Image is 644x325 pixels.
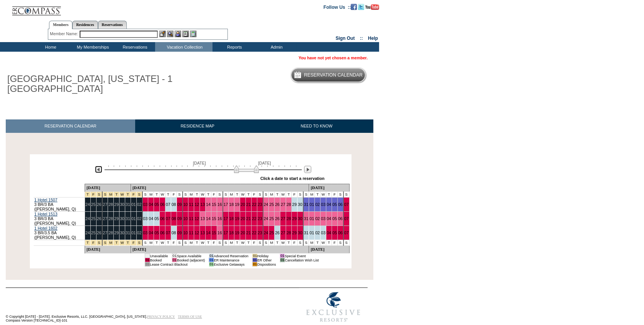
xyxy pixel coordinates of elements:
[327,202,331,207] a: 04
[90,192,96,198] td: Christmas 2026
[224,216,228,221] a: 17
[188,192,194,198] td: M
[155,42,212,52] td: Vacation Collection
[320,192,326,198] td: W
[136,212,142,226] td: 02
[286,202,291,207] a: 28
[154,240,160,246] td: T
[172,258,177,262] td: 01
[338,216,343,221] a: 06
[344,230,349,235] a: 07
[309,230,314,235] a: 01
[160,230,165,235] a: 06
[85,226,90,240] td: 24
[189,230,193,235] a: 11
[172,202,176,207] a: 08
[96,212,102,226] td: 26
[6,119,135,133] a: RESERVATION CALENDAR
[332,202,337,207] a: 05
[258,202,262,207] a: 23
[172,254,177,258] td: 01
[125,192,131,198] td: New Year's 2026/2027
[108,226,114,240] td: 28
[90,240,96,246] td: Christmas 2026
[269,216,274,221] a: 25
[148,192,154,198] td: M
[229,240,234,246] td: M
[165,192,171,198] td: T
[177,202,182,207] a: 09
[337,240,343,246] td: S
[119,198,125,212] td: 30
[145,254,150,258] td: 01
[34,198,85,212] td: 3 BR/3 BA ([PERSON_NAME], Q)
[338,202,343,207] a: 06
[167,31,173,37] img: View
[102,240,108,246] td: New Year's 2026/2027
[292,216,297,221] a: 29
[335,36,355,41] a: Sign Out
[34,212,57,216] a: 1 Hotel 1513
[252,216,257,221] a: 22
[264,202,268,207] a: 24
[229,192,234,198] td: M
[240,230,245,235] a: 20
[235,230,239,235] a: 19
[229,216,234,221] a: 18
[149,230,153,235] a: 04
[71,42,113,52] td: My Memberships
[189,216,193,221] a: 11
[309,246,349,253] td: [DATE]
[85,246,131,253] td: [DATE]
[182,31,189,37] img: Reservations
[275,230,280,235] a: 26
[125,226,131,240] td: 31
[149,216,153,221] a: 04
[131,184,309,192] td: [DATE]
[315,216,320,221] a: 02
[251,192,257,198] td: F
[177,258,205,262] td: Booked (adjacent)
[257,258,276,262] td: ER Other
[286,216,291,221] a: 28
[142,192,148,198] td: S
[281,216,285,221] a: 27
[257,254,276,258] td: Holiday
[193,161,206,165] span: [DATE]
[332,230,337,235] a: 05
[260,176,325,181] div: Click a date to start a reservation
[98,21,127,29] a: Reservations
[166,230,170,235] a: 07
[291,240,297,246] td: F
[286,240,292,246] td: T
[286,192,292,198] td: T
[246,240,252,246] td: T
[177,240,182,246] td: S
[269,230,274,235] a: 25
[34,212,85,226] td: 3 BR/3 BA ([PERSON_NAME], Q)
[171,240,177,246] td: F
[125,212,131,226] td: 31
[229,230,234,235] a: 18
[304,216,309,221] a: 31
[108,240,114,246] td: New Year's 2026/2027
[154,192,160,198] td: T
[217,240,222,246] td: S
[172,216,176,221] a: 08
[258,230,262,235] a: 23
[119,192,125,198] td: New Year's 2026/2027
[85,198,90,212] td: 24
[365,4,379,10] img: Subscribe to our YouTube Channel
[85,192,90,198] td: Christmas 2026
[209,254,214,258] td: 01
[147,315,175,318] a: PRIVACY POLICY
[260,119,373,133] a: NEED TO KNOW
[172,230,176,235] a: 08
[280,254,284,258] td: 01
[327,230,331,235] a: 04
[332,216,337,221] a: 05
[136,198,142,212] td: 02
[315,202,320,207] a: 02
[235,202,239,207] a: 19
[315,230,320,235] a: 02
